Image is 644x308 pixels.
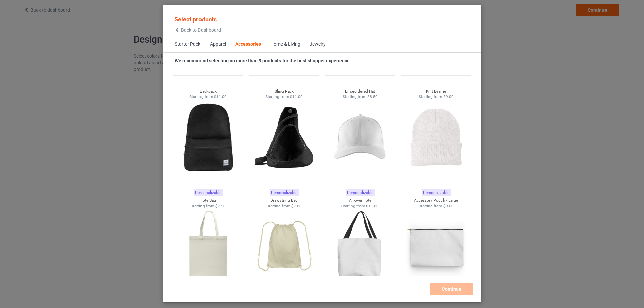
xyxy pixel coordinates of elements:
span: $11.00 [366,204,379,208]
div: Starting from [249,94,319,100]
span: $8.50 [367,94,378,99]
div: Starting from [325,203,395,209]
span: Select products [174,16,217,23]
span: Starter Pack [170,36,205,52]
div: Starting from [173,94,243,100]
span: Back to Dashboard [181,27,221,33]
img: regular.jpg [330,100,390,175]
span: $11.00 [214,94,227,99]
img: regular.jpg [254,209,314,284]
div: Apparel [210,41,226,48]
div: Starting from [173,203,243,209]
div: Starting from [401,94,471,100]
img: regular.jpg [330,209,390,284]
div: Accessory Pouch - Large [401,198,471,203]
img: regular.jpg [406,100,466,175]
div: Personalizable [346,189,375,196]
div: Jewelry [310,41,326,48]
span: $7.50 [215,204,226,208]
img: regular.jpg [178,100,238,175]
div: Tote Bag [173,198,243,203]
span: $9.00 [443,94,454,99]
img: regular.jpg [178,209,238,284]
div: Personalizable [270,189,299,196]
div: Accessories [235,41,261,48]
div: Starting from [325,94,395,100]
div: Home & Living [270,41,300,48]
div: Sling Pack [249,89,319,94]
div: Starting from [249,203,319,209]
span: $9.00 [443,204,454,208]
div: Embroidered Hat [325,89,395,94]
span: $11.00 [290,94,303,99]
img: regular.jpg [406,209,466,284]
div: Personalizable [422,189,451,196]
div: Backpack [173,89,243,94]
div: Personalizable [194,189,223,196]
div: Starting from [401,203,471,209]
strong: We recommend selecting no more than 9 products for the best shopper experience. [175,58,351,63]
span: $7.00 [291,204,302,208]
div: Knit Beanie [401,89,471,94]
div: Drawstring Bag [249,198,319,203]
div: All-over Tote [325,198,395,203]
img: regular.jpg [254,100,314,175]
